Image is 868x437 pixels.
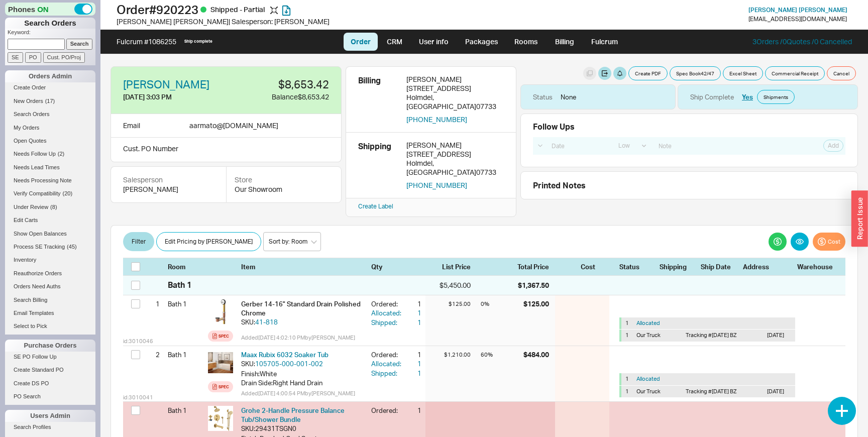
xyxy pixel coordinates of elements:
[767,332,791,339] div: [DATE]
[406,115,467,124] button: [PHONE_NUMBER]
[50,204,57,210] span: ( 8 )
[147,295,160,312] div: 1
[670,66,721,80] button: Spec Book42/47
[533,92,553,101] div: Status
[5,281,95,292] a: Orders Need Auths
[628,66,668,80] button: Create PDF
[371,359,403,368] div: Allocated:
[5,352,95,362] a: SE PO Follow Up
[371,350,403,359] div: Ordered:
[14,98,43,104] span: New Orders
[168,262,204,271] div: Room
[208,406,233,431] img: 29431GN0_CDNwebp_zzer2x
[729,69,756,77] span: Excel Sheet
[833,69,849,77] span: Cancel
[406,150,504,159] div: [STREET_ADDRESS]
[406,141,504,150] div: [PERSON_NAME]
[156,232,261,251] button: Edit Pricing by [PERSON_NAME]
[117,3,437,17] h1: Order # 920223
[403,406,421,415] div: 1
[752,37,852,46] a: 3Orders /0Quotes /0 Cancelled
[358,202,393,210] a: Create Label
[117,37,176,47] div: Fulcrum # 1086255
[208,331,233,342] a: Spec
[757,90,795,104] a: Shipments
[5,378,95,389] a: Create DS PO
[546,139,610,153] input: Date
[371,262,421,271] div: Qty
[66,39,93,49] input: Search
[523,350,549,359] div: $484.00
[403,299,421,308] div: 1
[653,139,773,153] input: Note
[676,69,714,77] span: Spec Book 42 / 47
[5,255,95,265] a: Inventory
[425,350,471,359] div: $1,210.00
[241,351,329,359] a: Maax Rubix 6032 Soaker Tub
[559,262,613,271] div: Cost
[208,299,233,324] img: images_iutmcp
[533,180,845,191] div: Printed Notes
[371,369,403,378] div: Shipped:
[168,279,191,290] div: Bath 1
[406,159,504,177] div: Holmdel , [GEOGRAPHIC_DATA] 07733
[235,175,333,185] div: Store
[5,96,95,106] a: New Orders(17)
[827,66,856,80] button: Cancel
[123,338,153,345] span: id: 3010046
[371,318,421,327] button: Shipped:1
[765,66,825,80] button: Commercial Receipt
[58,151,64,157] span: ( 2 )
[686,332,736,339] span: Tracking # [DATE] BZ
[168,346,204,363] div: Bath 1
[123,394,153,401] span: id: 3010041
[380,33,409,51] a: CRM
[371,369,421,378] button: Shipped:1
[5,188,95,199] a: Verify Compatibility(20)
[5,123,95,133] a: My Orders
[123,79,209,90] a: [PERSON_NAME]
[5,149,95,159] a: Needs Follow Up(2)
[686,388,736,395] span: Tracking # [DATE] BZ
[5,321,95,332] a: Select to Pick
[584,33,625,51] a: Fulcrum
[168,295,204,312] div: Bath 1
[619,262,656,271] div: Status
[5,268,95,279] a: Reauthorize Orders
[14,244,65,250] span: Process SE Tracking
[132,236,146,248] span: Filter
[748,16,847,23] div: [EMAIL_ADDRESS][DOMAIN_NAME]
[241,318,255,326] span: SKU:
[123,92,225,102] div: [DATE] 3:03 PM
[14,151,56,157] span: Needs Follow Up
[219,332,229,340] div: Spec
[8,29,95,39] p: Keyword:
[742,92,753,101] button: Yes
[406,75,504,84] div: [PERSON_NAME]
[5,175,95,186] a: Needs Processing Note
[371,318,403,327] div: Shipped:
[458,33,505,51] a: Packages
[5,3,95,16] div: Phones
[63,190,73,196] span: ( 20 )
[425,299,471,308] div: $125.00
[481,350,521,359] div: 60 %
[43,52,85,63] input: Cust. PO/Proj
[625,388,632,395] div: 1
[37,4,49,15] span: ON
[208,350,233,375] img: maax-mx105735-001_naq0ip
[481,299,521,308] div: 0 %
[241,300,361,317] span: Gerber 14-16" Standard Drain Polished Chrome
[636,375,660,383] button: Allocated
[14,177,72,183] span: Needs Processing Note
[123,232,154,251] button: Filter
[403,359,421,368] div: 1
[189,121,278,130] span: aarmato @ [DOMAIN_NAME]
[767,388,791,395] div: [DATE]
[660,262,697,271] div: Shipping
[625,319,632,327] div: 1
[255,318,278,326] a: 41-818
[403,369,421,378] div: 1
[147,346,160,363] div: 2
[165,236,253,248] span: Edit Pricing by [PERSON_NAME]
